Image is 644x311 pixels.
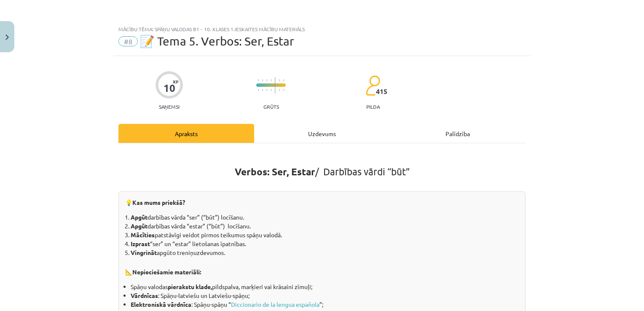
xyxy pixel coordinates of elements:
strong: Apgūt [131,213,148,221]
img: icon-long-line-d9ea69661e0d244f92f715978eff75569469978d946b2353a9bb055b3ed8787d.svg [275,77,276,94]
strong: Apgūt [131,222,148,230]
li: patstāvīgi veidot pirmos teikumus spāņu valodā. [131,231,519,239]
strong: Vārdnīcas [131,292,158,299]
span: XP [173,79,178,84]
p: Grūts [263,104,279,110]
img: icon-short-line-57e1e144782c952c97e751825c79c345078a6d821885a25fce030b3d8c18986b.svg [271,89,271,91]
strong: Izprast [131,240,150,247]
img: icon-short-line-57e1e144782c952c97e751825c79c345078a6d821885a25fce030b3d8c18986b.svg [279,79,280,81]
p: 💡 [125,198,519,208]
h1: / Darbības vārdi “būt” [118,151,526,189]
img: icon-short-line-57e1e144782c952c97e751825c79c345078a6d821885a25fce030b3d8c18986b.svg [283,79,284,81]
img: icon-short-line-57e1e144782c952c97e751825c79c345078a6d821885a25fce030b3d8c18986b.svg [262,79,263,81]
li: Spāņu valodas pildspalva, marķieri vai krāsaini zīmuļi; [131,282,519,291]
img: students-c634bb4e5e11cddfef0936a35e636f08e4e9abd3cc4e673bd6f9a4125e45ecb1.svg [365,75,380,96]
p: Saņemsi [156,104,183,110]
a: Diccionario de la lengua española [231,300,319,308]
strong: Verbos: Ser, Estar [235,166,315,178]
li: apgūto treniņuzdevumos. [131,248,519,257]
strong: Vingrināt [131,249,157,256]
div: Apraksts [118,124,254,143]
strong: pierakstu klade, [168,283,212,290]
img: icon-short-line-57e1e144782c952c97e751825c79c345078a6d821885a25fce030b3d8c18986b.svg [258,89,259,91]
div: Uzdevums [254,124,390,143]
span: 📝 Tema 5. Verbos: Ser, Estar [140,34,294,48]
div: Mācību tēma: Spāņu valodas b1 - 10. klases 1.ieskaites mācību materiāls [118,26,526,32]
img: icon-short-line-57e1e144782c952c97e751825c79c345078a6d821885a25fce030b3d8c18986b.svg [279,89,280,91]
p: pilda [366,104,380,110]
li: “ser” un “estar” lietošanas īpatnības. [131,239,519,248]
li: : Spāņu-latviešu un Latviešu-spāņu; [131,291,519,300]
li: : Spāņu-spāņu “ ”; [131,300,519,309]
span: #8 [118,36,138,46]
img: icon-short-line-57e1e144782c952c97e751825c79c345078a6d821885a25fce030b3d8c18986b.svg [283,89,284,91]
img: icon-short-line-57e1e144782c952c97e751825c79c345078a6d821885a25fce030b3d8c18986b.svg [258,79,259,81]
b: Nepieciešamie materiāli: [132,268,201,276]
img: icon-short-line-57e1e144782c952c97e751825c79c345078a6d821885a25fce030b3d8c18986b.svg [266,79,267,81]
li: darbības vārda “estar” (“būt”) locīšanu. [131,222,519,231]
strong: Elektroniskā vārdnīca [131,300,191,308]
div: 10 [164,82,175,94]
img: icon-short-line-57e1e144782c952c97e751825c79c345078a6d821885a25fce030b3d8c18986b.svg [271,79,271,81]
strong: Mācīties [131,231,155,239]
img: icon-short-line-57e1e144782c952c97e751825c79c345078a6d821885a25fce030b3d8c18986b.svg [262,89,263,91]
li: darbības vārda “ser” (“būt”) locīšanu. [131,213,519,222]
img: icon-close-lesson-0947bae3869378f0d4975bcd49f059093ad1ed9edebbc8119c70593378902aed.svg [5,35,9,40]
b: Kas mums priekšā? [132,198,185,206]
div: Palīdzība [390,124,526,143]
span: 415 [376,88,387,95]
img: icon-short-line-57e1e144782c952c97e751825c79c345078a6d821885a25fce030b3d8c18986b.svg [266,89,267,91]
p: 📐 [125,261,519,277]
